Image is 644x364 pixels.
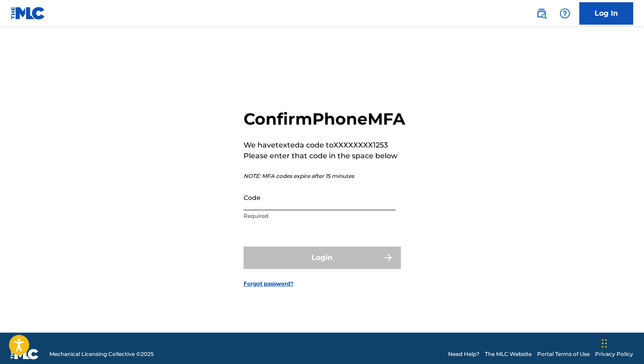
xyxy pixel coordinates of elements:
p: NOTE: MFA codes expire after 15 minutes [244,172,405,180]
a: Privacy Policy [595,350,633,358]
a: Public Search [533,4,551,22]
div: Help [556,4,574,22]
img: logo [11,349,39,360]
a: Forgot password? [244,280,293,288]
iframe: Chat Widget [599,321,644,364]
p: Required [244,212,395,220]
a: Portal Terms of Use [537,350,590,358]
span: Mechanical Licensing Collective © 2025 [49,350,154,358]
a: Log In [579,2,633,25]
img: search [536,8,547,19]
div: Drag [602,330,607,357]
a: Need Help? [448,350,480,358]
p: Please enter that code in the space below [244,151,405,161]
img: MLC Logo [11,7,45,20]
h2: Confirm Phone MFA [244,109,405,129]
img: help [560,8,570,19]
p: We have texted a code to XXXXXXXX1253 [244,140,405,151]
a: The MLC Website [485,350,532,358]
